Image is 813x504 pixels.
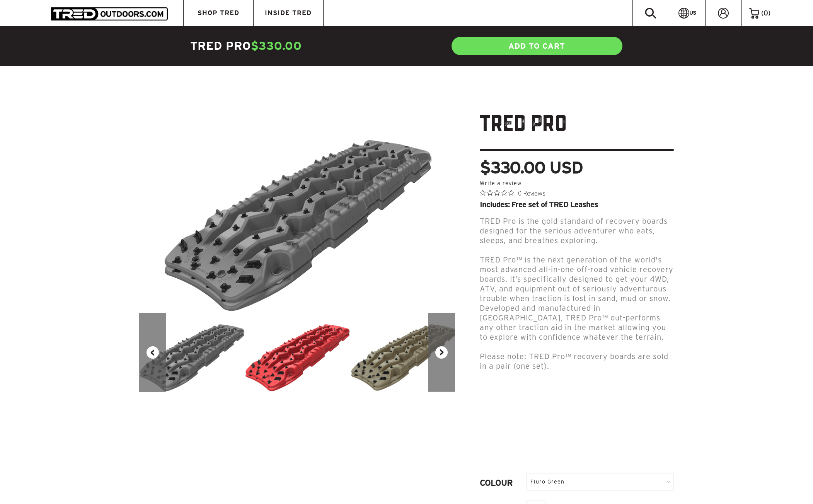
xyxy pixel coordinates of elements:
[480,352,668,370] span: Please note: TRED Pro™ recovery boards are sold in a pair (one set).
[480,255,673,341] span: TRED Pro™ is the next generation of the world's most advanced all-in-one off-road vehicle recover...
[480,216,674,245] p: TRED Pro is the gold standard of recovery boards designed for the serious adventurer who eats, sl...
[451,36,623,56] a: ADD TO CART
[480,478,526,490] label: Colour
[265,10,312,16] span: INSIDE TRED
[428,313,455,392] button: Next
[162,111,433,313] img: TRED_Pro_ISO_GREY_x2_2eb9da98-acd1-48cb-a8a2-fd40ce8cbd46_700x.png
[749,8,759,19] img: cart-icon
[761,10,770,17] span: ( )
[480,201,674,208] div: Includes: Free set of TRED Leashes
[526,473,674,490] div: Fluro Green
[764,9,768,17] span: 0
[251,39,302,52] span: $330.00
[190,38,407,54] h4: TRED Pro
[245,313,350,392] img: TRED_Pro_ISO_RED_x2_1fe710b8-74cb-45e8-89e3-f36b83bb2eca_300x.png
[480,187,545,199] button: Rated 0 out of 5 stars from 0 reviews. Jump to reviews.
[480,180,522,186] a: Write a review
[139,313,245,392] img: TRED_Pro_ISO_GREY_x2_2eb9da98-acd1-48cb-a8a2-fd40ce8cbd46_300x.png
[198,10,239,16] span: SHOP TRED
[480,111,674,151] h1: TRED Pro
[51,7,168,20] img: TRED Outdoors America
[350,313,456,392] img: TRED_Pro_ISO_MILITARYGREEN_x2_f071af01-bbd6-47d3-903c-2033138e9ead_300x.png
[139,313,166,392] button: Previous
[518,187,545,199] span: 0 Reviews
[480,159,583,176] span: $330.00 USD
